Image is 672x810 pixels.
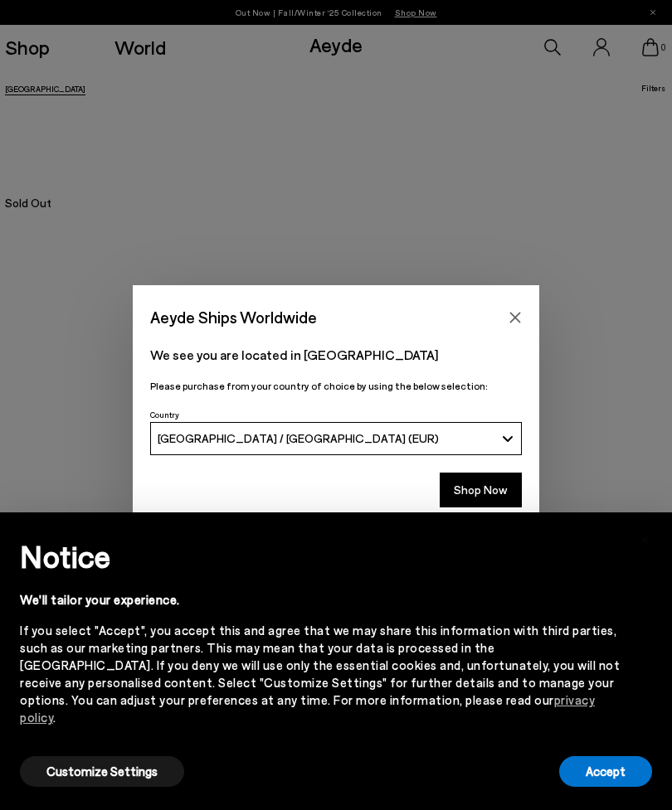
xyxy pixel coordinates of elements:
[158,431,439,445] span: [GEOGRAPHIC_DATA] / [GEOGRAPHIC_DATA] (EUR)
[150,378,522,394] p: Please purchase from your country of choice by using the below selection:
[440,473,522,507] button: Shop Now
[20,622,626,726] div: If you select "Accept", you accept this and agree that we may share this information with third p...
[20,692,595,725] a: privacy policy
[640,525,651,549] span: ×
[150,303,317,332] span: Aeyde Ships Worldwide
[20,591,626,609] div: We'll tailor your experience.
[150,410,179,420] span: Country
[20,535,626,578] h2: Notice
[503,305,528,330] button: Close
[626,517,665,557] button: Close this notice
[150,345,522,365] p: We see you are located in [GEOGRAPHIC_DATA]
[559,756,652,787] button: Accept
[20,756,184,787] button: Customize Settings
